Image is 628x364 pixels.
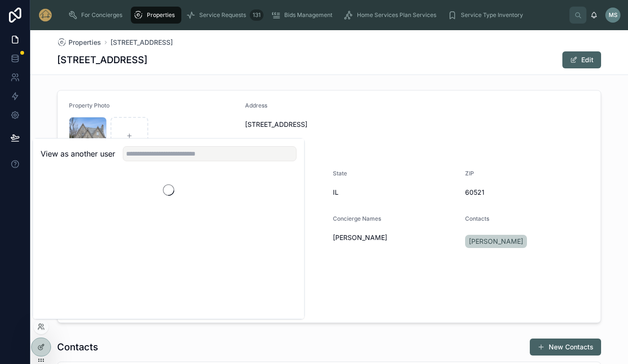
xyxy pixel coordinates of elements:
[465,188,590,197] span: 60521
[69,102,110,109] span: Property Photo
[147,11,175,19] span: Properties
[465,215,489,222] span: Contacts
[199,11,246,19] span: Service Requests
[131,7,181,24] a: Properties
[38,8,53,23] img: App logo
[268,7,339,24] a: Bids Management
[333,215,381,222] span: Concierge Names
[68,38,101,47] span: Properties
[609,11,618,19] span: MS
[250,9,263,21] div: 131
[445,7,530,24] a: Service Type Inventory
[245,102,267,109] span: Address
[333,233,458,242] span: [PERSON_NAME]
[465,170,474,177] span: ZIP
[60,5,569,25] div: scrollable content
[57,340,98,354] h1: Contacts
[461,11,523,19] span: Service Type Inventory
[341,7,443,24] a: Home Services Plan Services
[245,120,501,129] span: [STREET_ADDRESS]
[333,188,458,197] span: IL
[65,7,129,24] a: For Concierges
[469,237,523,246] span: [PERSON_NAME]
[110,38,173,47] a: [STREET_ADDRESS]
[357,11,436,19] span: Home Services Plan Services
[562,51,601,68] button: Edit
[57,38,101,47] a: Properties
[465,235,527,248] a: [PERSON_NAME]
[41,148,115,159] h2: View as another user
[284,11,332,19] span: Bids Management
[81,11,122,19] span: For Concierges
[183,7,266,24] a: Service Requests131
[530,339,601,356] button: New Contacts
[57,53,147,66] h1: [STREET_ADDRESS]
[333,170,347,177] span: State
